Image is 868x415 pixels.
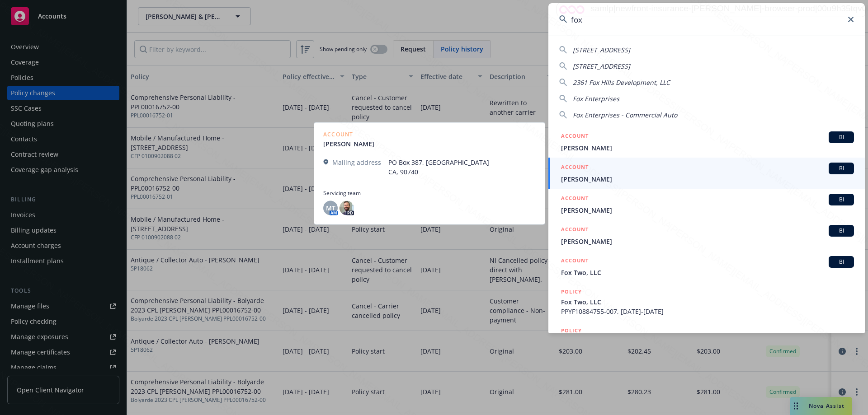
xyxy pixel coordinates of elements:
h5: ACCOUNT [561,194,589,205]
span: PPYF10884755-007, [DATE]-[DATE] [561,307,854,316]
span: [PERSON_NAME] [561,174,854,184]
span: 2361 Fox Hills Development, LLC [573,78,670,87]
span: [STREET_ADDRESS] [573,46,630,54]
span: Fox Enterprises [573,94,619,103]
a: POLICYFox Two, LLCPPYF10884755-007, [DATE]-[DATE] [548,282,865,321]
h5: ACCOUNT [561,256,589,267]
h5: POLICY [561,326,582,335]
span: BI [832,164,850,173]
a: ACCOUNTBIFox Two, LLC [548,251,865,282]
span: [STREET_ADDRESS] [573,62,630,70]
h5: ACCOUNT [561,163,589,173]
span: Fox Two, LLC [561,297,854,307]
h5: POLICY [561,287,582,296]
span: [PERSON_NAME] [561,143,854,153]
a: POLICY [548,321,865,360]
h5: ACCOUNT [561,225,589,236]
span: BI [832,227,850,235]
span: Fox Enterprises - Commercial Auto [573,111,677,119]
a: ACCOUNTBI[PERSON_NAME] [548,126,865,158]
span: BI [832,196,850,204]
a: ACCOUNTBI[PERSON_NAME] [548,158,865,189]
a: ACCOUNTBI[PERSON_NAME] [548,189,865,220]
span: Fox Two, LLC [561,268,854,277]
input: Search... [548,3,865,36]
span: [PERSON_NAME] [561,237,854,246]
h5: ACCOUNT [561,131,589,142]
span: BI [832,133,850,141]
a: ACCOUNTBI[PERSON_NAME] [548,220,865,251]
span: BI [832,258,850,266]
span: [PERSON_NAME] [561,205,854,215]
